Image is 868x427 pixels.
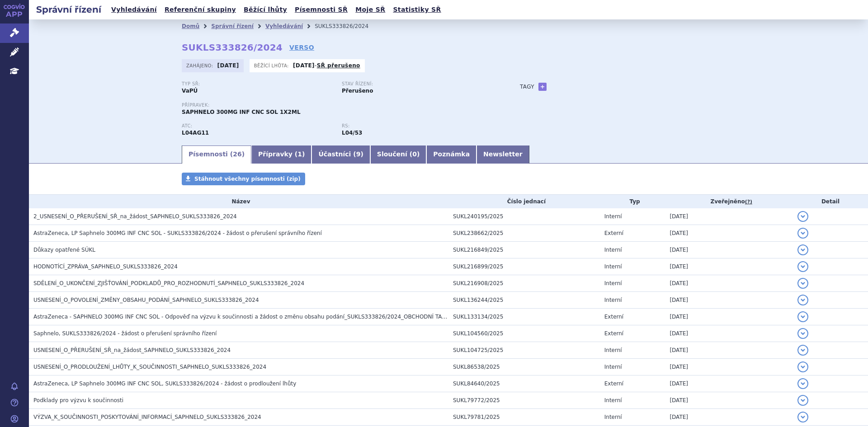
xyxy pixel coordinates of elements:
[353,4,388,16] a: Moje SŘ
[162,4,239,16] a: Referenční skupiny
[665,195,793,208] th: Zveřejněno
[604,330,623,337] span: Externí
[342,88,373,94] strong: Přerušeno
[604,314,623,320] span: Externí
[448,375,600,392] td: SUKL84640/2025
[29,195,448,208] th: Název
[797,378,808,389] button: detail
[182,109,301,115] span: SAPHNELO 300MG INF CNC SOL 1X2ML
[665,292,793,309] td: [DATE]
[315,19,380,33] li: SUKLS333826/2024
[665,359,793,375] td: [DATE]
[797,295,808,305] button: detail
[293,62,360,69] p: -
[317,62,360,69] a: SŘ přerušeno
[665,409,793,426] td: [DATE]
[448,225,600,242] td: SUKL238662/2025
[292,4,350,16] a: Písemnosti SŘ
[797,261,808,272] button: detail
[797,211,808,222] button: detail
[233,150,241,158] span: 26
[342,81,493,87] p: Stav řízení:
[448,258,600,275] td: SUKL216899/2025
[33,414,261,420] span: VÝZVA_K_SOUČINNOSTI_POSKYTOVÁNÍ_INFORMACÍ_SAPHNELO_SUKLS333826_2024
[448,195,600,208] th: Číslo jednací
[194,176,301,182] span: Stáhnout všechny písemnosti (zip)
[33,280,304,286] span: SDĚLENÍ_O_UKONČENÍ_ZJIŠŤOVÁNÍ_PODKLADŮ_PRO_ROZHODNUTÍ_SAPHNELO_SUKLS333826_2024
[604,263,622,270] span: Interní
[342,123,493,129] p: RS:
[412,150,417,158] span: 0
[33,314,464,320] span: AstraZeneca - SAPHNELO 300MG INF CNC SOL - Odpověď na výzvu k součinnosti a žádost o změnu obsahu...
[217,62,239,69] strong: [DATE]
[604,280,622,286] span: Interní
[520,81,534,92] h3: Tagy
[476,145,529,164] a: Newsletter
[33,364,266,370] span: USNESENÍ_O_PRODLOUŽENÍ_LHŮTY_K_SOUČINNOSTI_SAPHNELO_SUKLS333826_2024
[604,414,622,420] span: Interní
[182,81,333,87] p: Typ SŘ:
[797,228,808,239] button: detail
[797,278,808,289] button: detail
[370,145,426,164] a: Sloučení (0)
[390,4,443,16] a: Statistiky SŘ
[211,23,254,29] a: Správní řízení
[33,263,178,270] span: HODNOTÍCÍ_ZPRÁVA_SAPHNELO_SUKLS333826_2024
[448,359,600,375] td: SUKL86538/2025
[665,275,793,292] td: [DATE]
[311,145,370,164] a: Účastníci (9)
[448,342,600,359] td: SUKL104725/2025
[182,123,333,129] p: ATC:
[33,347,231,353] span: USNESENÍ_O_PŘERUŠENÍ_SŘ_na_žádost_SAPHNELO_SUKLS333826_2024
[665,258,793,275] td: [DATE]
[342,130,362,136] strong: anifrolumab
[182,173,305,185] a: Stáhnout všechny písemnosti (zip)
[33,380,296,387] span: AstraZeneca, LP Saphnelo 300MG INF CNC SOL, SUKLS333826/2024 - žádost o prodloužení lhůty
[604,230,623,236] span: Externí
[665,375,793,392] td: [DATE]
[604,347,622,353] span: Interní
[665,392,793,409] td: [DATE]
[29,3,108,16] h2: Správní řízení
[665,325,793,342] td: [DATE]
[797,328,808,339] button: detail
[665,342,793,359] td: [DATE]
[254,62,291,69] span: Běžící lhůta:
[604,397,622,404] span: Interní
[797,244,808,255] button: detail
[33,397,123,404] span: Podklady pro výzvu k součinnosti
[604,380,623,387] span: Externí
[665,225,793,242] td: [DATE]
[745,199,752,205] abbr: (?)
[797,345,808,356] button: detail
[297,150,302,158] span: 1
[108,4,160,16] a: Vyhledávání
[448,208,600,225] td: SUKL240195/2025
[604,297,622,303] span: Interní
[604,247,622,253] span: Interní
[182,103,502,108] p: Přípravek:
[797,395,808,406] button: detail
[251,145,311,164] a: Přípravky (1)
[448,325,600,342] td: SUKL104560/2025
[33,297,259,303] span: USNESENÍ_O_POVOLENÍ_ZMĚNY_OBSAHU_PODÁNÍ_SAPHNELO_SUKLS333826_2024
[33,330,217,337] span: Saphnelo, SUKLS333826/2024 - žádost o přerušení správního řízení
[797,412,808,422] button: detail
[182,88,198,94] strong: VaPÚ
[665,242,793,258] td: [DATE]
[604,364,622,370] span: Interní
[33,213,237,220] span: 2_USNESENÍ_O_PŘERUŠENÍ_SŘ_na_žádost_SAPHNELO_SUKLS333826_2024
[448,309,600,325] td: SUKL133134/2025
[356,150,361,158] span: 9
[182,145,251,164] a: Písemnosti (26)
[538,83,547,91] a: +
[265,23,303,29] a: Vyhledávání
[448,242,600,258] td: SUKL216849/2025
[448,392,600,409] td: SUKL79772/2025
[182,42,283,53] strong: SUKLS333826/2024
[182,130,209,136] strong: ANIFROLUMAB
[293,62,315,69] strong: [DATE]
[604,213,622,220] span: Interní
[448,292,600,309] td: SUKL136244/2025
[797,361,808,372] button: detail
